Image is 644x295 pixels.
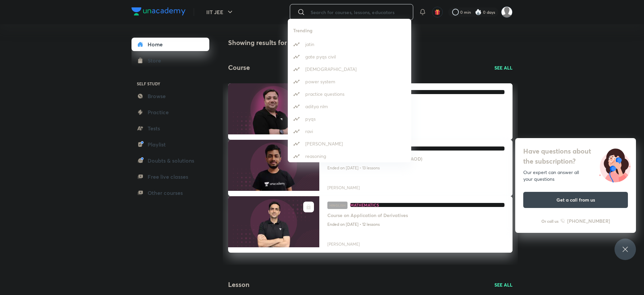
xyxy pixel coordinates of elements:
a: practice questions [288,88,411,100]
a: [PHONE_NUMBER] [560,217,610,224]
button: Get a call from us [523,192,628,208]
p: Or call us [541,218,558,224]
p: practice questions [305,90,344,97]
p: gate pyqs civil [305,53,336,60]
a: pyqs [288,113,411,125]
p: ravi [305,128,313,135]
h6: [PHONE_NUMBER] [567,217,610,224]
p: [DEMOGRAPHIC_DATA] [305,66,357,73]
p: jatin [305,41,314,48]
a: jatin [288,38,411,50]
a: [PERSON_NAME] [288,137,411,150]
a: aditya nlm [288,100,411,113]
h4: Have questions about the subscription? [523,146,628,166]
div: Our expert can answer all your questions [523,169,628,182]
h6: Trending [293,27,411,34]
p: pyqs [305,115,316,122]
a: reasoning [288,150,411,162]
p: aditya nlm [305,103,328,110]
a: [DEMOGRAPHIC_DATA] [288,63,411,75]
a: gate pyqs civil [288,50,411,63]
img: ttu_illustration_new.svg [594,146,636,182]
p: [PERSON_NAME] [305,140,343,147]
a: ravi [288,125,411,137]
a: power system [288,75,411,88]
p: reasoning [305,153,326,160]
p: power system [305,78,335,85]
